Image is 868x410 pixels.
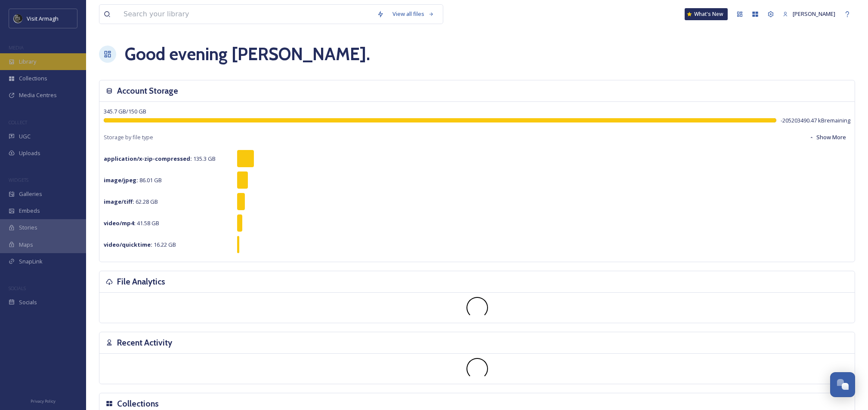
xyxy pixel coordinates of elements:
img: THE-FIRST-PLACE-VISIT-ARMAGH.COM-BLACK.jpg [14,14,22,23]
a: What's New [685,8,728,20]
span: [PERSON_NAME] [793,10,835,18]
span: SOCIALS [9,285,26,291]
span: Socials [19,298,37,306]
span: 135.3 GB [104,155,216,162]
a: Privacy Policy [31,395,56,406]
input: Search your library [119,5,373,24]
span: Stories [19,223,37,232]
span: WIDGETS [9,177,28,183]
strong: video/mp4 : [104,219,136,227]
strong: image/tiff : [104,198,134,205]
strong: application/x-zip-compressed : [104,155,192,162]
h3: File Analytics [117,275,165,288]
span: Galleries [19,190,42,198]
a: [PERSON_NAME] [778,6,840,22]
strong: image/jpeg : [104,176,138,184]
span: 41.58 GB [104,219,159,227]
span: -205203490.47 kB remaining [781,116,850,125]
span: COLLECT [9,119,27,125]
span: Visit Armagh [27,15,59,22]
button: Open Chat [830,372,855,397]
span: SnapLink [19,257,43,266]
strong: video/quicktime : [104,241,152,248]
span: Maps [19,241,33,249]
span: 86.01 GB [104,176,162,184]
span: Storage by file type [104,133,153,141]
span: 62.28 GB [104,198,158,205]
span: Library [19,58,36,66]
h1: Good evening [PERSON_NAME] . [125,41,370,67]
a: View all files [388,6,439,22]
span: Privacy Policy [31,398,56,404]
span: UGC [19,132,31,141]
span: 16.22 GB [104,241,176,248]
h3: Collections [117,398,159,410]
button: Show More [805,129,850,146]
span: Media Centres [19,91,57,99]
span: 345.7 GB / 150 GB [104,107,146,115]
span: MEDIA [9,44,24,51]
span: Uploads [19,149,40,157]
h3: Recent Activity [117,337,172,349]
span: Collections [19,74,47,83]
h3: Account Storage [117,85,178,97]
span: Embeds [19,207,40,215]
